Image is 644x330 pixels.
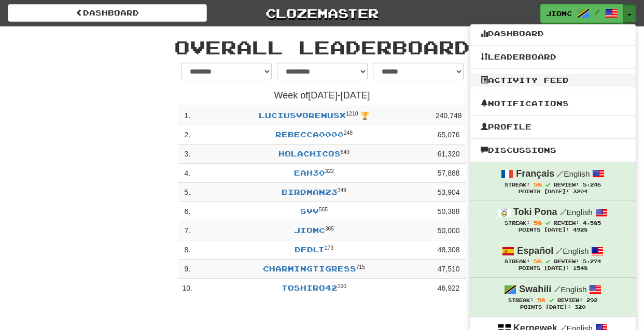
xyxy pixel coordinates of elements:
[549,298,554,303] span: Streak includes today.
[481,265,625,272] div: Points [DATE]: 1548
[431,240,466,260] td: 48,308
[554,259,579,264] span: Review:
[178,91,466,101] h4: Week of [DATE] - [DATE]
[519,284,551,294] strong: Swahili
[595,8,600,16] span: /
[178,164,197,183] td: 4 .
[282,188,338,196] a: birdman23
[431,164,466,183] td: 57,888
[554,220,579,226] span: Review:
[537,297,545,303] span: 58
[222,4,422,22] a: Clozemaster
[431,183,466,202] td: 53,904
[26,37,618,58] h1: Overall Leaderboard
[470,144,636,157] a: Discussions
[178,145,197,164] td: 3 .
[560,208,593,217] small: English
[505,220,530,226] span: Streak:
[325,168,334,174] sup: Level 322
[481,189,625,195] div: Points [DATE]: 3204
[470,74,636,87] a: Activity Feed
[431,106,466,125] td: 240,748
[470,97,636,110] a: Notifications
[470,200,636,238] a: Toki Pona /English Streak: 58 Review: 4,585 Points [DATE]: 4928
[178,202,197,221] td: 6 .
[178,240,197,260] td: 8 .
[8,4,207,22] a: dashboard
[540,4,623,23] a: JioMc /
[431,260,466,279] td: 47,510
[556,247,589,255] small: English
[178,221,197,240] td: 7 .
[325,245,334,251] sup: Level 173
[338,187,347,193] sup: Level 349
[431,279,466,298] td: 46,922
[178,106,197,125] td: 1 .
[545,221,550,225] span: Streak includes today.
[516,168,554,179] strong: Français
[534,258,542,264] span: 58
[560,207,567,217] span: /
[554,285,586,294] small: English
[470,50,636,64] a: Leaderboard
[534,181,542,188] span: 58
[545,259,550,264] span: Streak includes today.
[557,169,590,178] small: English
[178,125,197,145] td: 2 .
[470,162,636,200] a: Français /English Streak: 58 Review: 5,246 Points [DATE]: 3204
[583,220,601,226] span: 4,585
[295,245,325,254] a: dfdlt
[557,297,583,303] span: Review:
[338,283,347,289] sup: Level 190
[508,297,534,303] span: Streak:
[481,227,625,234] div: Points [DATE]: 4928
[534,220,542,226] span: 58
[300,207,319,216] a: svv
[554,182,579,188] span: Review:
[346,110,358,117] sup: Level 1210
[294,168,325,177] a: EAH30
[470,239,636,277] a: Español /English Streak: 58 Review: 5,274 Points [DATE]: 1548
[545,182,550,187] span: Streak includes today.
[431,221,466,240] td: 50,000
[275,130,344,139] a: Rebecca0000
[431,125,466,145] td: 65,076
[294,226,325,235] a: JioMc
[583,182,601,188] span: 5,246
[278,149,341,158] a: Holachicos
[505,182,530,188] span: Streak:
[344,130,353,136] sup: Level 248
[481,304,625,311] div: Points [DATE]: 320
[470,278,636,315] a: Swahili /English Streak: 58 Review: 292 Points [DATE]: 320
[556,246,563,255] span: /
[360,111,369,120] span: 🏆
[319,206,328,212] sup: Level 565
[356,264,366,270] sup: Level 715
[586,297,597,303] span: 292
[557,169,564,178] span: /
[325,225,334,232] sup: Level 365
[259,111,346,120] a: LuciusVorenusX
[513,207,557,217] strong: Toki Pona
[470,27,636,40] a: Dashboard
[583,259,601,264] span: 5,274
[546,9,572,18] span: JioMc
[554,284,561,294] span: /
[178,279,197,298] td: 10 .
[263,264,356,273] a: CharmingTigress
[178,183,197,202] td: 5 .
[517,246,553,256] strong: Español
[431,202,466,221] td: 50,388
[341,149,350,155] sup: Level 649
[178,260,197,279] td: 9 .
[431,145,466,164] td: 61,320
[282,283,338,292] a: Toshiro42
[470,120,636,134] a: Profile
[505,259,530,264] span: Streak:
